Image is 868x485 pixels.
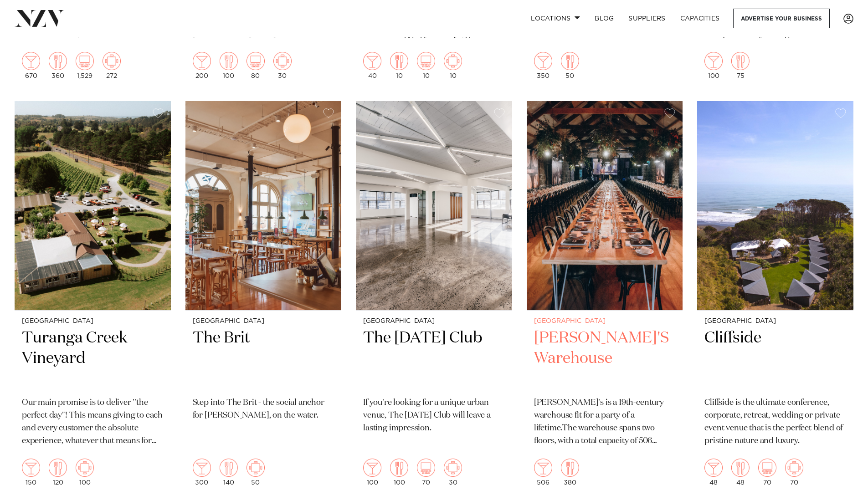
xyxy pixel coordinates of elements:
div: 10 [417,52,435,79]
div: 100 [220,52,238,79]
h2: Cliffside [704,328,846,389]
small: [GEOGRAPHIC_DATA] [363,318,505,325]
img: meeting.png [247,459,265,477]
div: 100 [704,52,723,79]
div: 272 [103,52,121,79]
img: cocktail.png [704,52,723,70]
img: cocktail.png [534,459,552,477]
a: Advertise your business [733,9,830,28]
img: dining.png [390,52,408,70]
p: [PERSON_NAME]'s is a 19th-century warehouse fit for a party of a lifetime.The warehouse spans two... [534,397,676,448]
img: cocktail.png [193,459,211,477]
img: nzv-logo.png [15,10,64,26]
img: dining.png [49,52,67,70]
small: [GEOGRAPHIC_DATA] [22,318,164,325]
img: meeting.png [76,459,94,477]
img: cocktail.png [22,459,40,477]
img: meeting.png [444,459,462,477]
div: 350 [534,52,552,79]
img: dining.png [731,459,750,477]
img: theatre.png [417,459,435,477]
a: SUPPLIERS [621,9,673,28]
img: meeting.png [103,52,121,70]
h2: The Brit [193,328,334,389]
small: [GEOGRAPHIC_DATA] [534,318,676,325]
div: 1,529 [76,52,94,79]
p: Our main promise is to deliver ''the perfect day"! This means giving to each and every customer t... [22,397,164,448]
h2: The [DATE] Club [363,328,505,389]
p: If you're looking for a unique urban venue, The [DATE] Club will leave a lasting impression. [363,397,505,435]
div: 10 [390,52,408,79]
div: 10 [444,52,462,79]
img: meeting.png [785,459,803,477]
img: dining.png [220,52,238,70]
a: BLOG [587,9,621,28]
div: 50 [561,52,579,79]
img: cocktail.png [363,459,381,477]
small: [GEOGRAPHIC_DATA] [193,318,334,325]
img: theatre.png [758,459,776,477]
img: dining.png [390,459,408,477]
div: 75 [731,52,750,79]
a: Locations [524,9,587,28]
img: theatre.png [76,52,94,70]
img: theatre.png [417,52,435,70]
img: cocktail.png [704,459,723,477]
img: cocktail.png [363,52,381,70]
a: Capacities [673,9,727,28]
img: dining.png [561,459,579,477]
img: dining.png [731,52,750,70]
img: cocktail.png [22,52,40,70]
div: 40 [363,52,381,79]
div: 200 [193,52,211,79]
div: 360 [49,52,67,79]
div: 80 [247,52,265,79]
img: dining.png [561,52,579,70]
img: theatre.png [247,52,265,70]
h2: [PERSON_NAME]'S Warehouse [534,328,676,389]
img: meeting.png [273,52,292,70]
p: Step into The Brit - the social anchor for [PERSON_NAME], on the water. [193,397,334,422]
div: 30 [273,52,292,79]
img: cocktail.png [534,52,552,70]
img: cocktail.png [193,52,211,70]
img: dining.png [49,459,67,477]
img: meeting.png [444,52,462,70]
div: 670 [22,52,40,79]
p: Cliffside is the ultimate conference, corporate, retreat, wedding or private event venue that is ... [704,397,846,448]
img: dining.png [220,459,238,477]
h2: Turanga Creek Vineyard [22,328,164,389]
small: [GEOGRAPHIC_DATA] [704,318,846,325]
